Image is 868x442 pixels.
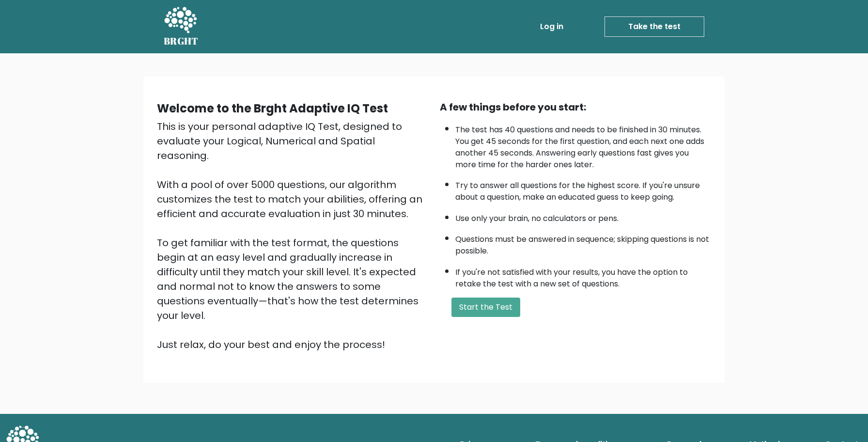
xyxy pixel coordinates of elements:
[455,262,711,290] li: If you're not satisfied with your results, you have the option to retake the test with a new set ...
[164,35,199,47] h5: BRGHT
[536,17,567,36] a: Log in
[451,298,520,317] button: Start the Test
[440,100,711,114] div: A few things before you start:
[604,16,704,37] a: Take the test
[157,119,428,352] div: This is your personal adaptive IQ Test, designed to evaluate your Logical, Numerical and Spatial ...
[164,4,199,49] a: BRGHT
[157,100,388,116] b: Welcome to the Brght Adaptive IQ Test
[455,175,711,203] li: Try to answer all questions for the highest score. If you're unsure about a question, make an edu...
[455,119,711,171] li: The test has 40 questions and needs to be finished in 30 minutes. You get 45 seconds for the firs...
[455,229,711,257] li: Questions must be answered in sequence; skipping questions is not possible.
[455,208,711,224] li: Use only your brain, no calculators or pens.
